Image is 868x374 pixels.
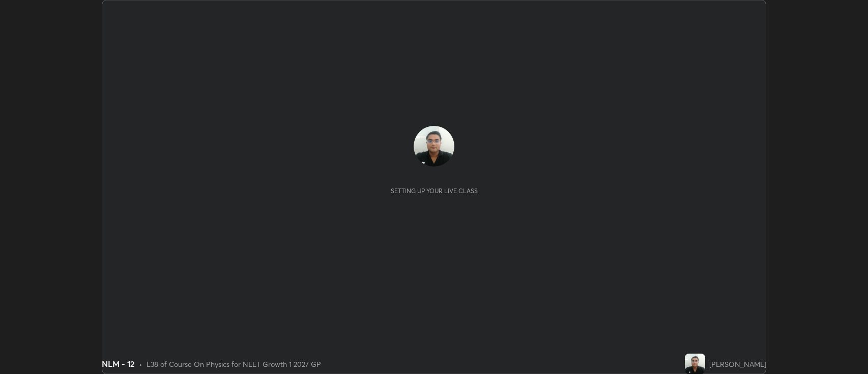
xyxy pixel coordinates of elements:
div: L38 of Course On Physics for NEET Growth 1 2027 GP [147,359,321,369]
div: • [139,359,142,369]
div: [PERSON_NAME] [709,359,766,369]
img: 3a9ab79b4cc04692bc079d89d7471859.jpg [414,126,454,167]
div: NLM - 12 [102,358,135,370]
img: 3a9ab79b4cc04692bc079d89d7471859.jpg [685,354,705,374]
div: Setting up your live class [391,187,478,195]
